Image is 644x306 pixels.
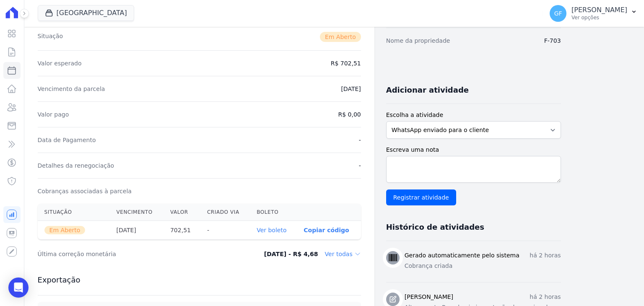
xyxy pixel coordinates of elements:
[405,262,561,270] p: Cobrança criada
[405,293,453,301] h3: [PERSON_NAME]
[359,161,361,170] dd: -
[405,251,519,260] h3: Gerado automaticamente pelo sistema
[530,293,561,301] p: há 2 horas
[38,110,69,119] dt: Valor pago
[257,227,286,233] a: Ver boleto
[38,136,96,144] dt: Data de Pagamento
[38,187,132,195] dt: Cobranças associadas à parcela
[359,136,361,144] dd: -
[164,221,200,240] th: 702,51
[200,221,250,240] th: -
[109,221,164,240] th: [DATE]
[331,59,361,67] dd: R$ 702,51
[544,36,561,45] dd: F-703
[386,189,456,205] input: Registrar atividade
[38,32,63,42] dt: Situação
[164,204,200,221] th: Valor
[200,204,250,221] th: Criado via
[109,204,164,221] th: Vencimento
[38,204,110,221] th: Situação
[250,204,297,221] th: Boleto
[386,85,469,95] h3: Adicionar atividade
[338,110,361,119] dd: R$ 0,00
[44,226,86,234] span: Em Aberto
[386,145,561,154] label: Escreva uma nota
[304,227,349,233] button: Copiar código
[571,14,627,21] p: Ver opções
[38,85,105,93] dt: Vencimento da parcela
[38,275,361,285] h3: Exportação
[386,36,450,45] dt: Nome da propriedade
[554,10,562,16] span: GF
[325,250,361,258] dd: Ver todas
[320,32,361,42] span: Em Aberto
[543,2,644,25] button: GF [PERSON_NAME] Ver opções
[38,5,134,21] button: [GEOGRAPHIC_DATA]
[38,250,229,258] dt: Última correção monetária
[386,222,484,232] h3: Histórico de atividades
[571,6,627,14] p: [PERSON_NAME]
[264,250,318,258] dd: [DATE] - R$ 4,68
[386,111,561,119] label: Escolha a atividade
[341,85,361,93] dd: [DATE]
[530,251,561,260] p: há 2 horas
[38,59,82,67] dt: Valor esperado
[8,277,29,298] div: Open Intercom Messenger
[38,161,114,170] dt: Detalhes da renegociação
